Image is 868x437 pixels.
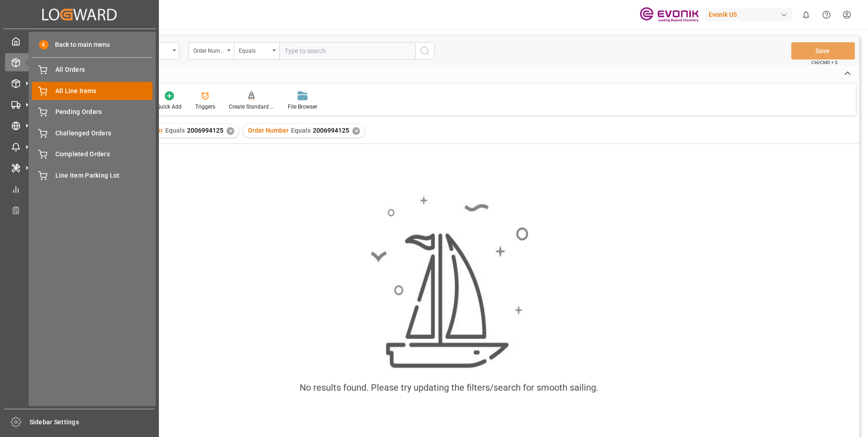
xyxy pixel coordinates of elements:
input: Type to search [279,42,415,60]
div: ✕ [352,127,360,135]
button: open menu [234,42,279,60]
a: Transport Planner [5,201,154,219]
span: Back to main menu [49,40,110,50]
span: Order Number [248,127,289,134]
span: 2006994125 [313,127,349,134]
a: Line Item Parking Lot [32,166,153,184]
span: All Orders [55,65,153,74]
a: Pending Orders [32,103,153,121]
a: Challenged Orders [32,124,153,142]
button: Help Center [816,5,837,25]
span: Equals [291,127,311,134]
span: Line Item Parking Lot [55,171,153,180]
a: All Line Items [32,82,153,99]
span: 2006994125 [187,127,223,134]
div: Order Number [193,45,224,55]
button: Save [791,42,855,60]
button: show 0 new notifications [796,5,816,25]
div: File Browser [288,103,317,111]
a: All Orders [32,61,153,79]
a: My Cockpit [5,32,154,50]
button: search button [415,42,434,60]
a: Completed Orders [32,145,153,163]
span: Ctrl/CMD + S [811,59,838,66]
a: My Reports [5,180,154,198]
img: Evonik-brand-mark-Deep-Purple-RGB.jpeg_1700498283.jpeg [640,7,699,23]
button: Evonik US [705,6,796,23]
button: open menu [188,42,234,60]
span: All Line Items [55,86,153,96]
div: Create Standard Shipment [229,103,274,111]
div: Quick Add [157,103,182,111]
span: Sidebar Settings [30,417,155,427]
img: smooth_sailing.jpeg [370,195,528,370]
div: No results found. Please try updating the filters/search for smooth sailing. [300,381,598,394]
div: Equals [239,45,270,55]
span: Completed Orders [55,149,153,159]
div: Triggers [195,103,215,111]
div: Evonik US [705,8,792,21]
span: Pending Orders [55,107,153,117]
span: Challenged Orders [55,129,153,138]
span: Equals [165,127,185,134]
div: ✕ [227,127,234,135]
